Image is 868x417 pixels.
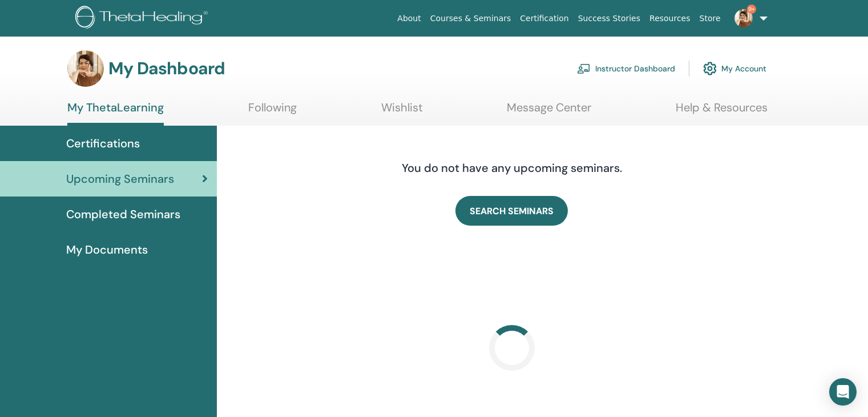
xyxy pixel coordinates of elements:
span: 9+ [747,5,756,14]
a: My ThetaLearning [67,101,164,126]
a: Store [695,8,725,29]
img: chalkboard-teacher.svg [577,63,591,74]
a: Wishlist [381,101,423,123]
img: cog.svg [703,59,717,78]
a: About [393,8,425,29]
a: Instructor Dashboard [577,56,675,81]
h3: My Dashboard [108,58,225,79]
img: default.jpg [67,50,104,87]
a: Courses & Seminars [426,8,516,29]
a: Success Stories [574,8,645,29]
span: Certifications [66,135,140,152]
a: Following [248,101,297,123]
a: Resources [645,8,695,29]
img: logo.png [75,6,212,31]
a: SEARCH SEMINARS [455,196,568,226]
a: My Account [703,56,766,81]
h4: You do not have any upcoming seminars. [332,161,692,175]
div: Open Intercom Messenger [829,378,857,406]
span: My Documents [66,241,148,258]
span: Upcoming Seminars [66,170,174,187]
a: Certification [515,8,573,29]
a: Help & Resources [676,101,768,123]
img: default.jpg [734,9,753,27]
span: Completed Seminars [66,206,180,223]
span: SEARCH SEMINARS [470,205,554,217]
a: Message Center [507,101,591,123]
